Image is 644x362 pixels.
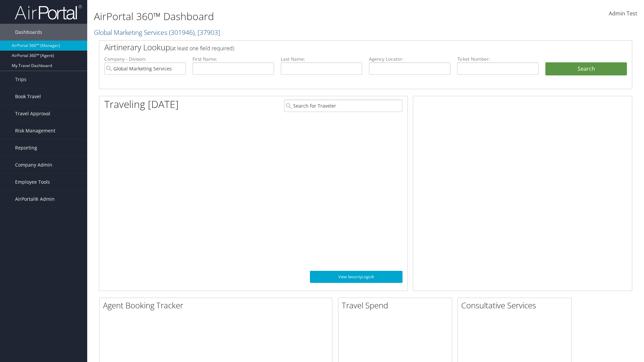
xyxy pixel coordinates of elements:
[193,56,274,62] label: First Name:
[15,88,41,105] span: Book Travel
[15,122,55,139] span: Risk Management
[195,28,220,37] span: , [ 37903 ]
[15,24,42,41] span: Dashboards
[281,56,362,62] label: Last Name:
[461,300,571,311] h2: Consultative Services
[609,10,637,17] span: Admin Test
[104,97,179,111] h1: Traveling [DATE]
[15,191,55,207] span: AirPortal® Admin
[545,62,627,76] button: Search
[284,100,402,112] input: Search for Traveler
[342,300,452,311] h2: Travel Spend
[457,56,539,62] label: Ticket Number:
[15,105,50,122] span: Travel Approval
[94,28,220,37] a: Global Marketing Services
[369,56,450,62] label: Agency Locator:
[104,42,583,53] h2: Airtinerary Lookup
[103,300,332,311] h2: Agent Booking Tracker
[94,9,456,23] h1: AirPortal 360™ Dashboard
[15,71,26,88] span: Trips
[15,157,52,173] span: Company Admin
[310,271,402,283] a: View SecurityLogic®
[15,4,82,20] img: airportal-logo.png
[609,3,637,24] a: Admin Test
[15,174,50,190] span: Employee Tools
[169,28,195,37] span: ( 301946 )
[170,45,234,52] span: (at least one field required)
[15,139,37,156] span: Reporting
[104,56,186,62] label: Company - Division:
